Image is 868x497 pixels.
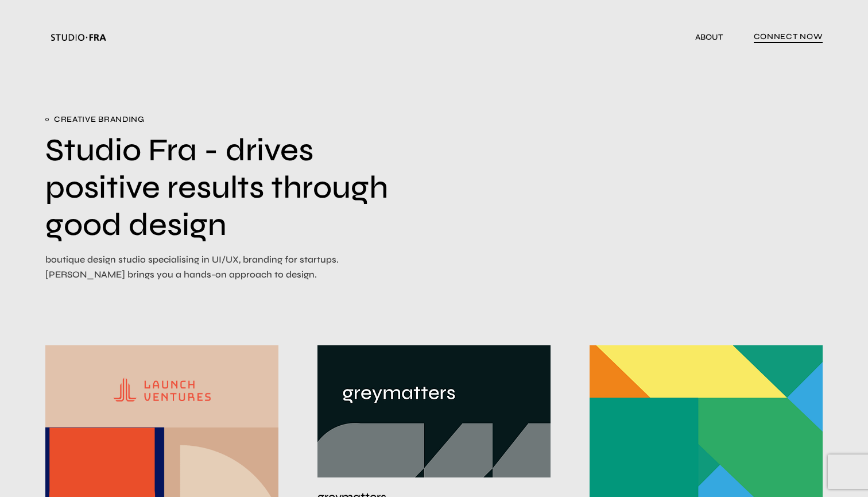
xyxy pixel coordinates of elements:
[695,32,723,42] a: ABOUT
[754,28,823,47] a: connect now
[45,132,396,244] h1: Studio Fra - drives positive results through good design
[51,34,106,41] img: Studio Fra Logo
[45,252,396,282] p: boutique design studio specialising in UI/UX, branding for startups. [PERSON_NAME] brings you a h...
[45,112,396,127] span: creative branding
